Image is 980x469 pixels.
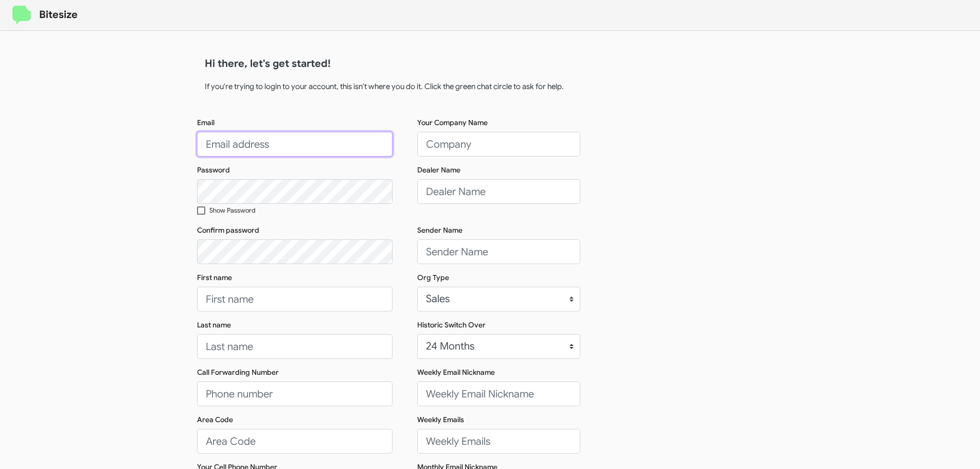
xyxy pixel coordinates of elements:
label: Dealer Name [417,165,460,175]
label: Area Code [197,414,233,425]
label: Weekly Email Nickname [417,367,495,377]
label: First name [197,272,232,283]
input: Sender Name [417,239,580,264]
input: Weekly Emails [417,429,580,454]
div: Bitesize [12,6,78,25]
input: Company [417,132,580,157]
label: Weekly Emails [417,414,464,425]
h4: If you're trying to login to your account, this isn't where you do it. Click the green chat circl... [205,80,776,93]
label: Last name [197,320,231,330]
h2: Hi there, let's get started! [205,56,776,72]
input: Weekly Email Nickname [417,381,580,406]
label: Confirm password [197,225,259,235]
input: Dealer Name [417,179,580,204]
label: Password [197,165,230,175]
label: Org Type [417,272,449,283]
input: First name [197,287,393,311]
small: Show Password [209,206,256,215]
label: Call Forwarding Number [197,367,279,377]
label: Sender Name [417,225,462,235]
label: Your Company Name [417,117,488,128]
input: Last name [197,334,393,359]
input: Email address [197,132,393,157]
input: Phone number [197,381,393,406]
label: Historic Switch Over [417,320,486,330]
input: Area Code [197,429,393,454]
label: Email [197,117,215,128]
